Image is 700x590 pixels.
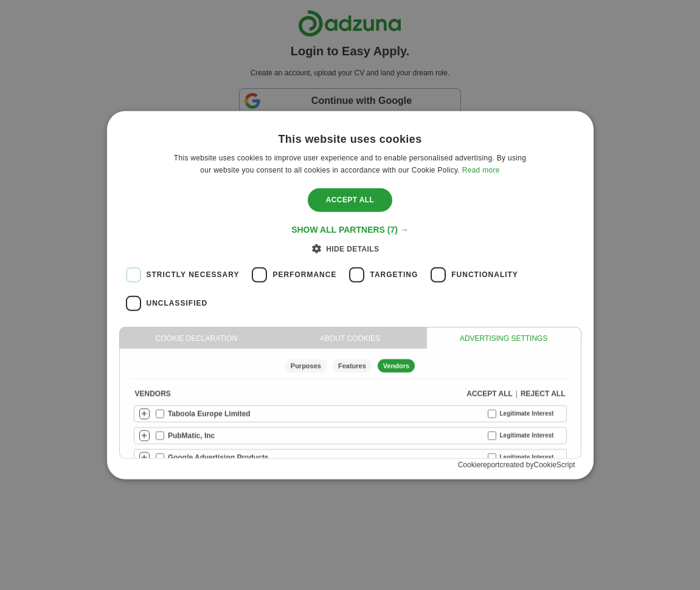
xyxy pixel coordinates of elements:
[147,269,240,280] span: Strictly necessary
[326,245,379,253] span: Hide details
[387,225,409,235] span: (7) →
[378,359,415,372] div: Vendors
[168,430,215,441] b: PubMatic, Inc
[533,461,575,469] a: CookieScript Consent Management Platform, opens a new window
[119,459,581,470] div: Cookie created by
[370,269,418,280] span: Targeting
[139,430,150,441] div: +
[107,111,594,479] div: Cookie consent dialog
[168,408,251,419] b: Taboola Europe Limited
[451,269,518,280] span: Functionality
[139,452,150,463] div: +
[500,431,554,440] b: Legitimate Interest
[480,461,499,469] a: report, opens a new window
[278,132,421,146] div: This website uses cookies
[272,269,336,280] span: Performance
[273,328,427,349] div: About cookies
[174,154,526,174] span: This website uses cookies to improve user experience and to enable personalised advertising. By u...
[139,408,150,419] div: +
[308,188,393,211] div: Accept all
[120,328,274,349] div: Cookie declaration
[427,328,581,349] div: Advertising Settings
[333,359,372,372] div: Features
[135,388,171,399] div: Vendors
[500,453,554,462] b: Legitimate Interest
[147,298,208,309] span: Unclassified
[466,388,513,399] div: Accept all
[291,224,409,235] div: Show all partners (7) →
[291,225,385,235] span: Show all partners
[521,388,566,399] div: Reject all
[321,242,379,255] div: Hide details
[462,166,500,174] a: Read more, opens a new window
[500,409,554,418] b: Legitimate Interest
[168,452,269,463] b: Google Advertising Products
[516,388,518,399] div: |
[285,359,327,372] div: Purposes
